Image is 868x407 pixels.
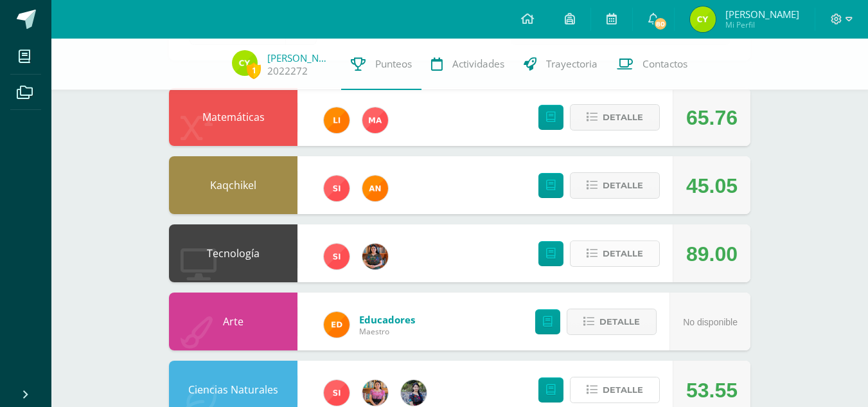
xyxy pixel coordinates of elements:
div: Kaqchikel [169,156,297,214]
button: Detalle [570,377,660,403]
a: Contactos [607,39,697,90]
a: 2022272 [267,64,308,78]
div: 45.05 [686,157,738,215]
span: Maestro [359,326,415,337]
span: Contactos [642,57,687,71]
span: No disponible [683,317,738,327]
img: 1e3c7f018e896ee8adc7065031dce62a.png [324,176,350,201]
span: [PERSON_NAME] [725,8,799,21]
button: Detalle [567,309,657,335]
img: ed927125212876238b0630303cb5fd71.png [324,312,350,338]
span: Detalle [603,242,643,266]
img: 9221ccec0b9c13a6522550b27c560307.png [690,6,716,32]
img: 1e3c7f018e896ee8adc7065031dce62a.png [324,244,350,269]
img: 9221ccec0b9c13a6522550b27c560307.png [232,50,258,76]
img: e8319d1de0642b858999b202df7e829e.png [362,380,388,406]
div: Tecnología [169,224,297,282]
span: Detalle [599,310,640,334]
a: [PERSON_NAME] [267,51,332,64]
img: 60a759e8b02ec95d430434cf0c0a55c7.png [362,244,388,269]
img: d78b0415a9069934bf99e685b082ed4f.png [324,107,350,133]
a: Actividades [421,39,514,90]
img: b2b209b5ecd374f6d147d0bc2cef63fa.png [401,380,427,406]
img: 777e29c093aa31b4e16d68b2ed8a8a42.png [362,107,388,133]
img: fc6731ddebfef4a76f049f6e852e62c4.png [362,176,388,201]
div: Matemáticas [169,88,297,146]
a: Trayectoria [514,39,607,90]
span: Detalle [603,378,643,402]
span: Detalle [603,105,643,129]
span: Trayectoria [546,57,598,71]
span: 80 [653,17,668,31]
span: Punteos [375,57,412,71]
div: Arte [169,293,297,350]
span: Detalle [603,174,643,197]
button: Detalle [570,240,660,267]
a: Punteos [341,39,421,90]
div: 65.76 [686,89,738,147]
span: 1 [247,62,261,78]
span: Mi Perfil [725,19,799,30]
button: Detalle [570,104,660,131]
div: 89.00 [686,225,738,283]
span: Actividades [452,57,504,71]
button: Detalle [570,172,660,199]
a: Educadores [359,313,415,326]
img: 1e3c7f018e896ee8adc7065031dce62a.png [324,380,350,406]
